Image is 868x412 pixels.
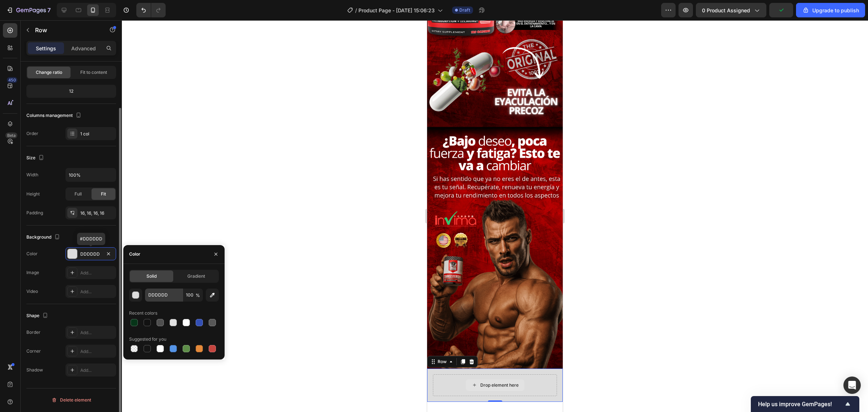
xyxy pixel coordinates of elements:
[26,311,50,321] div: Shape
[26,394,116,406] button: Delete element
[26,251,38,257] div: Color
[26,232,61,242] div: Background
[26,191,40,197] div: Height
[355,7,357,14] span: /
[427,20,563,412] iframe: Design area
[3,3,54,17] button: 7
[26,153,46,163] div: Size
[129,336,166,342] div: Suggested for you
[26,172,38,178] div: Width
[843,377,861,394] div: Open Intercom Messenger
[146,273,157,279] span: Solid
[80,289,114,295] div: Add...
[702,7,750,14] span: 0 product assigned
[26,130,38,137] div: Order
[459,7,470,13] span: Draft
[145,289,183,302] input: Eg: FFFFFF
[28,86,115,96] div: 12
[26,288,38,295] div: Video
[187,273,205,279] span: Gradient
[75,191,82,197] span: Full
[358,7,435,14] span: Product Page - [DATE] 15:06:23
[80,329,114,336] div: Add...
[5,133,17,138] div: Beta
[51,396,91,404] div: Delete element
[26,210,43,216] div: Padding
[136,3,166,17] div: Undo/Redo
[26,348,41,354] div: Corner
[129,310,157,316] div: Recent colors
[47,6,51,14] p: 7
[26,111,83,121] div: Columns management
[80,367,114,374] div: Add...
[66,168,116,181] input: Auto
[758,400,852,408] button: Show survey - Help us improve GemPages!
[36,69,62,76] span: Change ratio
[758,401,843,408] span: Help us improve GemPages!
[7,77,17,83] div: 450
[796,3,865,17] button: Upgrade to publish
[196,292,200,299] span: %
[802,7,859,14] div: Upgrade to publish
[80,131,114,137] div: 1 col
[80,348,114,355] div: Add...
[36,45,56,52] p: Settings
[80,270,114,276] div: Add...
[71,45,96,52] p: Advanced
[26,329,41,336] div: Border
[35,26,97,34] p: Row
[80,251,101,257] div: DDDDDD
[129,251,140,257] div: Color
[80,210,114,216] div: 16, 16, 16, 16
[80,69,107,76] span: Fit to content
[101,191,106,197] span: Fit
[696,3,766,17] button: 0 product assigned
[26,367,43,373] div: Shadow
[26,269,39,276] div: Image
